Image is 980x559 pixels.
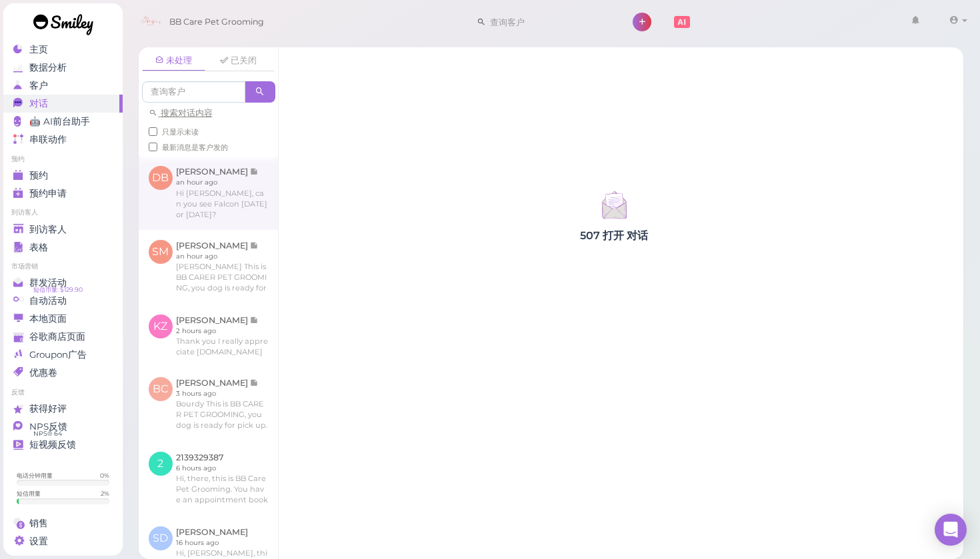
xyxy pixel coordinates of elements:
[162,143,228,152] span: 最新消息是客户发的
[29,116,90,127] span: 🤖 AI前台助手
[17,471,53,480] div: 电话分钟用量
[597,187,632,223] img: inbox-9a7a3d6b6c357613d87aa0edb30543fa.svg
[3,292,123,310] a: 自动活动
[3,95,123,113] a: 对话
[33,428,62,439] span: NPS® 64
[3,436,123,454] a: 短视频反馈
[29,313,67,324] span: 本地页面
[3,131,123,149] a: 串联动作
[3,532,123,550] a: 设置
[3,77,123,95] a: 客户
[33,284,83,295] span: 短信币量: $129.90
[29,170,48,181] span: 预约
[29,439,76,450] span: 短视频反馈
[142,81,245,103] input: 查询客户
[3,113,123,131] a: 🤖 AI前台助手
[3,41,123,59] a: 主页
[3,514,123,532] a: 销售
[29,277,67,288] span: 群发活动
[29,349,87,360] span: Groupon广告
[149,108,213,118] a: 搜索对话内容
[3,310,123,328] a: 本地页面
[29,295,67,306] span: 自动活动
[29,224,67,235] span: 到访客人
[29,403,67,414] span: 获得好评
[29,62,67,73] span: 数据分析
[279,229,951,242] h4: 507 打开 对话
[29,44,48,55] span: 主页
[3,185,123,203] a: 预约申请
[3,400,123,418] a: 获得好评
[3,221,123,239] a: 到访客人
[3,328,123,346] a: 谷歌商店页面
[29,367,57,378] span: 优惠卷
[149,127,157,136] input: 只显示未读
[3,239,123,257] a: 表格
[29,421,67,432] span: NPS反馈
[169,3,264,41] span: BB Care Pet Grooming
[29,242,48,253] span: 表格
[3,262,123,271] li: 市场营销
[3,364,123,382] a: 优惠卷
[29,134,67,145] span: 串联动作
[29,80,48,91] span: 客户
[142,51,206,71] a: 未处理
[100,471,109,480] div: 0 %
[3,388,123,397] li: 反馈
[3,167,123,185] a: 预约
[3,418,123,436] a: NPS反馈 NPS® 64
[149,143,157,151] input: 最新消息是客户发的
[3,59,123,77] a: 数据分析
[3,274,123,292] a: 群发活动 短信币量: $129.90
[29,331,85,342] span: 谷歌商店页面
[29,188,67,199] span: 预约申请
[935,514,967,546] div: Open Intercom Messenger
[207,51,271,71] a: 已关闭
[162,127,199,137] span: 只显示未读
[485,11,615,33] input: 查询客户
[29,98,48,109] span: 对话
[101,489,109,498] div: 2 %
[3,208,123,217] li: 到访客人
[29,518,48,529] span: 销售
[3,155,123,164] li: 预约
[29,536,48,547] span: 设置
[3,346,123,364] a: Groupon广告
[17,489,41,498] div: 短信用量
